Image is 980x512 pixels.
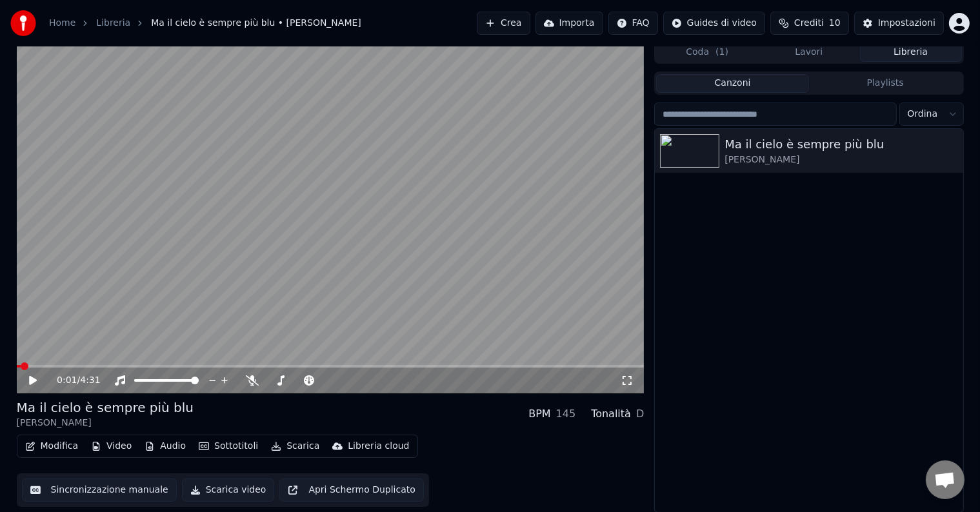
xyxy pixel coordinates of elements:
[528,406,550,422] div: BPM
[908,108,938,121] span: Ordina
[878,17,935,30] div: Impostazioni
[17,399,194,417] div: Ma il cielo è sempre più blu
[656,74,809,93] button: Canzoni
[17,417,194,429] div: [PERSON_NAME]
[725,153,957,166] div: [PERSON_NAME]
[477,12,530,35] button: Crea
[860,43,962,62] button: Libreria
[86,437,137,455] button: Video
[266,437,325,455] button: Scarica
[556,406,576,422] div: 145
[725,135,957,153] div: Ma il cielo è sempre più blu
[57,374,88,387] div: /
[794,17,824,30] span: Crediti
[10,10,36,36] img: youka
[663,12,765,35] button: Guides di video
[809,74,962,93] button: Playlists
[96,17,130,30] a: Libreria
[770,12,849,35] button: Crediti10
[715,46,728,59] span: ( 1 )
[80,374,100,387] span: 4:31
[194,437,263,455] button: Sottotitoli
[182,478,275,502] button: Scarica video
[608,12,658,35] button: FAQ
[348,440,409,453] div: Libreria cloud
[656,43,758,62] button: Coda
[758,43,860,62] button: Lavori
[49,17,361,30] nav: breadcrumb
[636,406,644,422] div: D
[49,17,75,30] a: Home
[926,460,965,499] a: Aprire la chat
[854,12,944,35] button: Impostazioni
[151,17,361,30] span: Ma il cielo è sempre più blu • [PERSON_NAME]
[279,478,423,502] button: Apri Schermo Duplicato
[20,437,84,455] button: Modifica
[57,374,77,387] span: 0:01
[139,437,191,455] button: Audio
[535,12,603,35] button: Importa
[829,17,841,30] span: 10
[591,406,631,422] div: Tonalità
[22,478,177,502] button: Sincronizzazione manuale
